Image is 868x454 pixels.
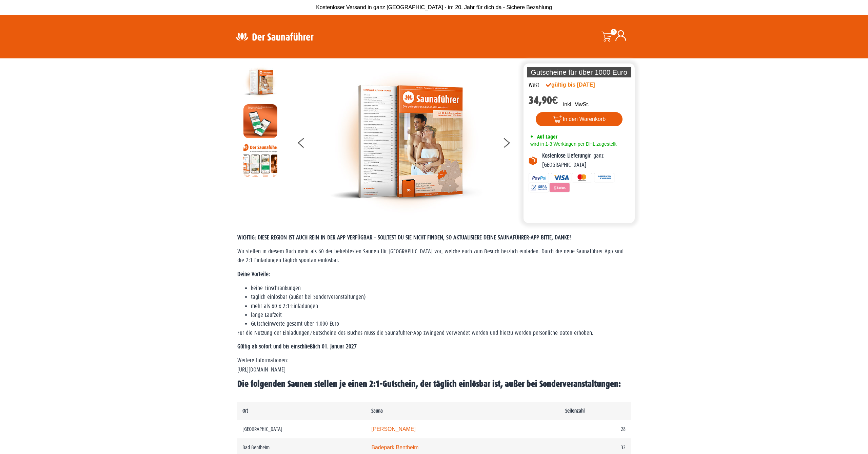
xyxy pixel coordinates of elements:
span: Kostenloser Versand in ganz [GEOGRAPHIC_DATA] - im 20. Jahr für dich da - Sichere Bezahlung [316,4,552,10]
img: Anleitung7tn [243,143,277,177]
div: West [529,81,539,90]
span: wird in 1-3 Werktagen per DHL zugestellt [529,141,616,147]
img: der-saunafuehrer-2025-west [330,65,482,218]
p: in ganz [GEOGRAPHIC_DATA] [542,151,630,169]
a: Badepark Bentheim [371,444,418,450]
span: € [552,94,558,107]
td: [GEOGRAPHIC_DATA] [237,420,366,438]
td: 28 [560,420,631,438]
b: Sauna [371,408,383,414]
li: lange Laufzeit [251,311,631,320]
span: Wir stellen in diesem Buch mehr als 60 der beliebtesten Saunen für [GEOGRAPHIC_DATA] vor, welche ... [237,248,624,264]
button: In den Warenkorb [536,112,623,126]
a: [PERSON_NAME] [371,426,415,432]
p: Weitere Informationen: [URL][DOMAIN_NAME] [237,356,631,374]
bdi: 34,90 [529,94,558,107]
span: Auf Lager [537,133,557,140]
li: täglich einlösbar (außer bei Sonderveranstaltungen) [251,293,631,302]
span: 0 [611,29,617,35]
p: Für die Nutzung der Einladungen/Gutscheine des Buches muss die Saunaführer-App zwingend verwendet... [237,329,631,338]
b: Kostenlose Lieferung [542,152,588,159]
strong: Gültig ab sofort und bis einschließlich 01. Januar 2027 [237,343,357,350]
b: Die folgenden Saunen stellen je einen 2:1-Gutschein, der täglich einlösbar ist, außer bei Sonderv... [237,379,621,389]
p: Gutscheine für über 1000 Euro [527,67,631,77]
li: Gutscheinwerte gesamt über 1.000 Euro [251,320,631,328]
img: MOCKUP-iPhone_regional [243,104,277,138]
li: keine Einschränkungen [251,284,631,293]
li: mehr als 60 x 2:1-Einladungen [251,302,631,311]
b: Seitenzahl [565,408,585,414]
p: inkl. MwSt. [563,101,589,109]
div: gültig bis [DATE] [546,81,610,89]
img: der-saunafuehrer-2025-west [243,65,277,99]
strong: Deine Vorteile: [237,271,270,277]
span: WICHTIG: DIESE REGION IST AUCH REIN IN DER APP VERFÜGBAR – SOLLTEST DU SIE NICHT FINDEN, SO AKTUA... [237,234,571,241]
b: Ort [242,408,248,414]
